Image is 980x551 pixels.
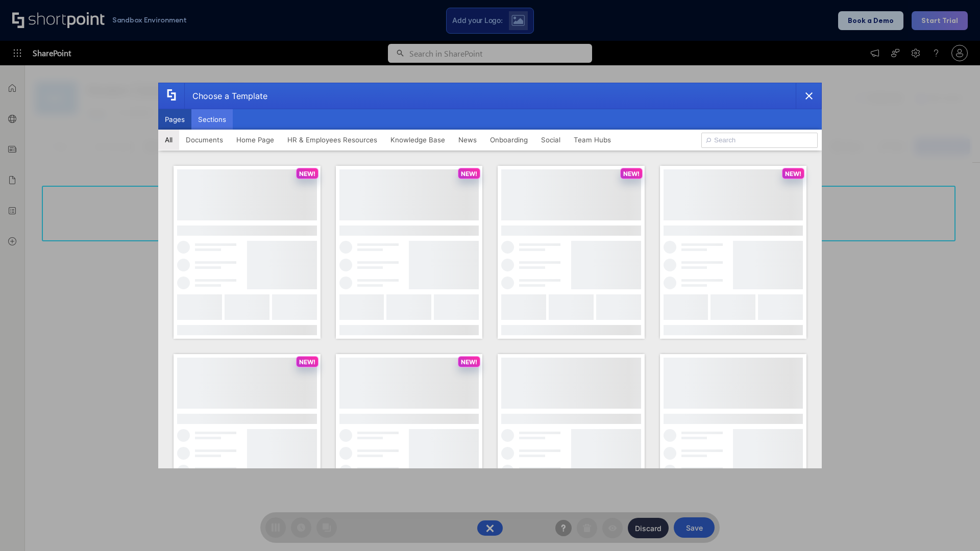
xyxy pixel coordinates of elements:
[785,170,801,178] p: NEW!
[158,109,191,130] button: Pages
[483,130,534,150] button: Onboarding
[461,358,477,366] p: NEW!
[623,170,640,178] p: NEW!
[452,130,483,150] button: News
[567,130,618,150] button: Team Hubs
[179,130,230,150] button: Documents
[701,133,818,148] input: Search
[184,83,267,109] div: Choose a Template
[299,170,315,178] p: NEW!
[299,358,315,366] p: NEW!
[230,130,281,150] button: Home Page
[158,130,179,150] button: All
[534,130,567,150] button: Social
[281,130,384,150] button: HR & Employees Resources
[191,109,233,130] button: Sections
[384,130,452,150] button: Knowledge Base
[158,83,822,468] div: template selector
[929,502,980,551] iframe: Chat Widget
[461,170,477,178] p: NEW!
